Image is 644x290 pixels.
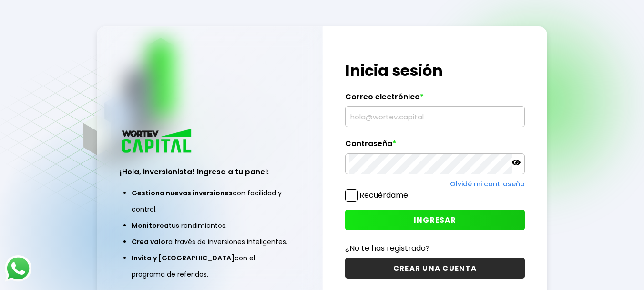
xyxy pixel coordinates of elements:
li: con el programa de referidos. [132,250,288,282]
p: ¿No te has registrado? [345,242,525,254]
label: Recuérdame [359,190,408,201]
span: INGRESAR [414,215,456,225]
img: logo_wortev_capital [120,128,195,156]
img: logos_whatsapp-icon.242b2217.svg [5,255,31,282]
h1: Inicia sesión [345,59,525,82]
button: INGRESAR [345,210,525,230]
span: Monitorea [132,221,169,230]
li: con facilidad y control. [132,185,288,217]
a: Olvidé mi contraseña [450,179,525,189]
a: ¿No te has registrado?CREAR UNA CUENTA [345,242,525,279]
li: a través de inversiones inteligentes. [132,234,288,250]
label: Correo electrónico [345,92,525,107]
label: Contraseña [345,139,525,153]
button: CREAR UNA CUENTA [345,258,525,279]
span: Invita y [GEOGRAPHIC_DATA] [132,253,235,263]
span: Crea valor [132,237,168,247]
input: hola@wortev.capital [349,107,521,127]
h3: ¡Hola, inversionista! Ingresa a tu panel: [120,166,300,177]
li: tus rendimientos. [132,217,288,234]
span: Gestiona nuevas inversiones [132,188,233,198]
